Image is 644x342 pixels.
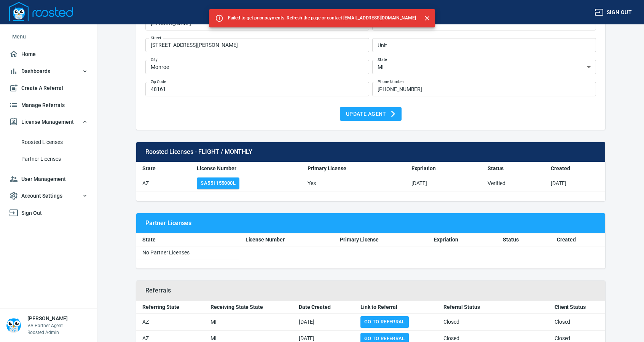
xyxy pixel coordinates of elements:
b: Status [488,165,504,171]
b: Date Created [299,304,330,310]
button: Dashboards [6,63,91,80]
td: AZ [136,175,191,192]
td: Yes [301,175,405,192]
span: Roosted Licenses [21,137,88,147]
iframe: Chat [612,308,638,336]
span: Create A Referral [9,83,88,93]
span: SA551155000 l [201,179,235,188]
button: License Management [6,113,91,131]
b: Expriation [411,165,436,171]
td: No Partner Licenses [136,246,239,259]
b: Link to Referral [360,304,397,310]
span: Go To Referral [364,318,405,326]
li: Menu [6,27,91,46]
b: Client Status [555,304,586,310]
span: Manage Referrals [9,101,88,110]
b: Created [551,165,570,171]
a: Roosted Licenses [6,134,91,151]
button: SA551155000l [197,177,239,189]
span: Account Settings [9,191,88,201]
p: VA Partner Agent [27,322,68,329]
b: Expriation [434,237,459,243]
b: Created [557,237,576,243]
td: [DATE] [545,175,605,192]
span: Referrals [145,287,596,294]
span: Partner Licenses [145,219,596,227]
span: Partner Licenses [21,154,88,164]
span: Update Agent [346,109,395,119]
b: State [142,237,156,243]
a: Sign Out [6,205,91,222]
b: License Number [245,237,285,243]
button: Sign out [591,5,635,19]
td: MI [204,313,293,330]
b: Status [503,237,519,243]
button: Account Settings [6,187,91,205]
img: Logo [9,2,73,21]
div: Failed to get prior payments. Refresh the page or contact [EMAIL_ADDRESS][DOMAIN_NAME] [228,11,416,25]
span: License Management [9,117,88,127]
a: Manage Referrals [6,97,91,114]
h6: [PERSON_NAME] [27,315,68,322]
b: Primary License [340,237,379,243]
td: Closed [548,313,605,330]
button: Go To Referral [360,316,409,328]
b: Primary License [308,165,346,171]
td: [DATE] [405,175,481,192]
a: Home [6,46,91,63]
b: Referring State [142,304,179,310]
b: State [142,165,156,171]
td: Verified [481,175,545,192]
span: Sign Out [9,208,88,218]
a: User Management [6,171,91,188]
td: Closed [437,313,548,330]
b: Referral Status [443,304,480,310]
p: Roosted Admin [27,329,68,336]
td: [DATE] [293,313,354,330]
span: Sign out [595,8,632,17]
span: Dashboards [9,67,88,76]
b: Receiving State State [210,304,263,310]
span: Roosted Licenses - FLIGHT / MONTHLY [145,148,596,156]
button: Update Agent [340,107,402,121]
a: Create A Referral [6,80,91,97]
button: Close [422,13,432,23]
span: Home [9,50,88,59]
img: Person [6,318,21,333]
td: AZ [136,313,204,330]
span: User Management [9,174,88,184]
b: License Number [197,165,236,171]
a: Partner Licenses [6,150,91,168]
